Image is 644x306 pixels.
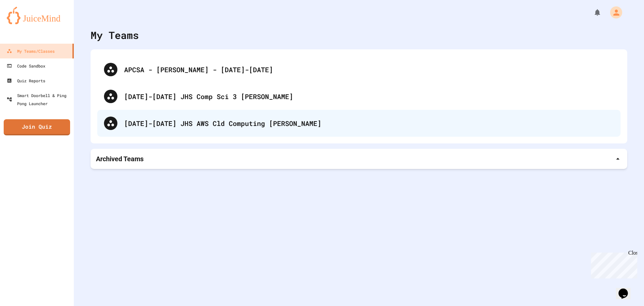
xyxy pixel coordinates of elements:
[124,118,614,128] div: [DATE]-[DATE] JHS AWS Cld Computing [PERSON_NAME]
[7,62,45,70] div: Code Sandbox
[3,3,46,43] div: Chat with us now!Close
[124,64,614,75] div: APCSA - [PERSON_NAME] - [DATE]-[DATE]
[603,5,624,20] div: My Account
[91,28,139,43] div: My Teams
[588,250,637,278] iframe: chat widget
[7,7,67,24] img: logo-orange.svg
[7,91,71,107] div: Smart Doorbell & Ping Pong Launcher
[7,77,45,85] div: Quiz Reports
[96,154,144,164] p: Archived Teams
[7,47,55,55] div: My Teams/Classes
[4,119,70,135] a: Join Quiz
[97,83,621,110] div: [DATE]-[DATE] JHS Comp Sci 3 [PERSON_NAME]
[124,91,614,101] div: [DATE]-[DATE] JHS Comp Sci 3 [PERSON_NAME]
[97,110,621,137] div: [DATE]-[DATE] JHS AWS Cld Computing [PERSON_NAME]
[581,7,603,18] div: My Notifications
[97,56,621,83] div: APCSA - [PERSON_NAME] - [DATE]-[DATE]
[616,279,637,299] iframe: chat widget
